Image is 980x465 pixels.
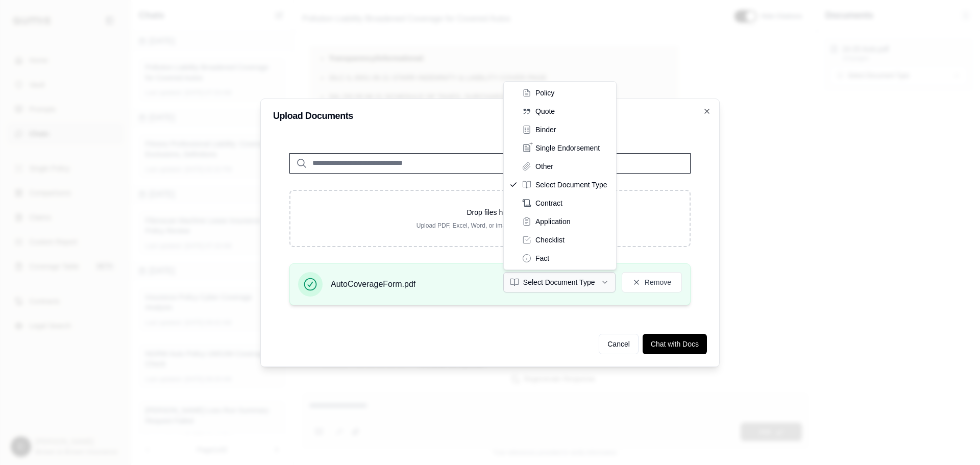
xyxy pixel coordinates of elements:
span: Checklist [535,235,565,245]
span: Other [535,161,553,172]
button: Chat with Docs [643,334,707,354]
span: Binder [535,125,556,135]
span: Policy [535,88,554,98]
span: Fact [535,253,549,263]
span: Quote [535,106,555,116]
p: Upload PDF, Excel, Word, or image files (max 150MB) [307,222,673,230]
button: Remove [622,272,682,292]
span: Application [535,216,571,227]
h2: Upload Documents [273,111,707,120]
span: Contract [535,198,562,208]
span: AutoCoverageForm.pdf [331,278,415,290]
span: Select Document Type [535,180,607,190]
p: Drop files here [307,207,673,217]
button: Cancel [599,334,639,354]
span: Single Endorsement [535,143,600,153]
